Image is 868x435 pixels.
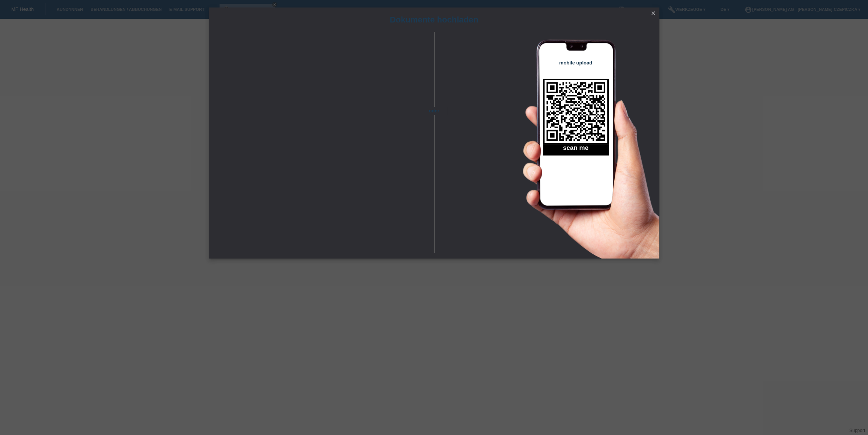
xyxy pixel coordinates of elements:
[543,60,609,66] h4: mobile upload
[543,144,609,155] h2: scan me
[650,10,656,16] i: close
[220,51,421,238] iframe: Upload
[421,107,447,115] span: oder
[209,15,659,24] h1: Dokumente hochladen
[648,9,658,18] a: close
